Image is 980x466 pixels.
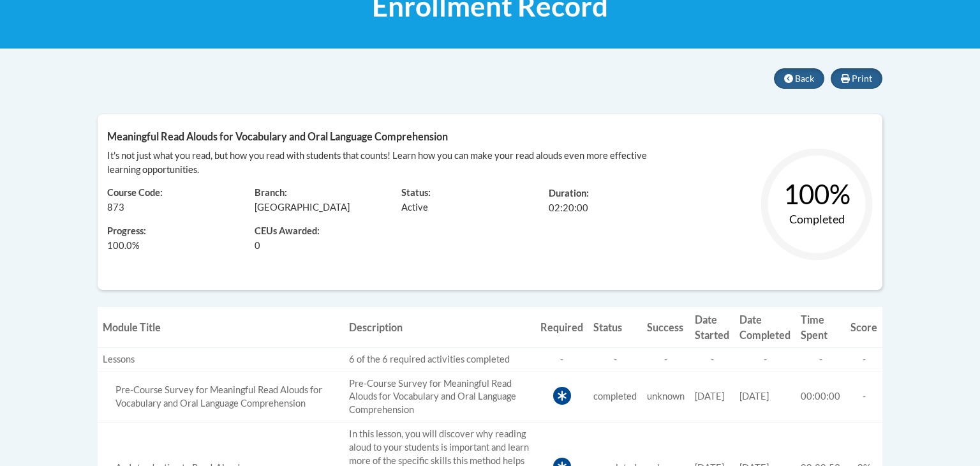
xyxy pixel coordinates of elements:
span: 02:20:00 [549,202,588,213]
th: Date Started [690,307,734,347]
span: Back [795,73,814,84]
span: [GEOGRAPHIC_DATA] [255,202,350,213]
div: Pre-Course Survey for Meaningful Read Alouds for Vocabulary and Oral Language Comprehension [103,384,339,410]
span: Print [852,73,872,84]
td: - [690,347,734,372]
text: Completed [789,212,845,226]
td: - [642,347,690,372]
span: 100.0 [107,240,132,251]
td: - [734,347,796,372]
span: - [863,354,866,365]
span: [DATE] [739,391,769,402]
span: 0 [255,239,260,253]
text: 100% [783,178,850,210]
span: unknown [647,391,685,402]
div: Lessons [103,353,339,366]
span: % [107,239,140,253]
th: Description [344,307,535,347]
td: - [535,347,588,372]
td: - [588,347,642,372]
td: Pre-Course Survey for Meaningful Read Alouds for Vocabulary and Oral Language Comprehension [344,372,535,423]
div: 6 of the 6 required activities completed [349,353,530,366]
span: Status: [401,187,431,198]
span: Progress: [107,225,146,236]
th: Score [845,307,882,347]
span: Duration: [549,188,589,199]
span: - [863,391,866,402]
td: - [796,347,845,372]
th: Date Completed [734,307,796,347]
th: Status [588,307,642,347]
span: Branch: [255,187,287,198]
button: Print [831,68,882,89]
span: Meaningful Read Alouds for Vocabulary and Oral Language Comprehension [107,130,448,142]
span: [DATE] [695,391,724,402]
span: 873 [107,202,124,213]
span: It's not just what you read, but how you read with students that counts! Learn how you can make y... [107,150,647,175]
span: Course Code: [107,187,163,198]
span: CEUs Awarded: [255,225,383,239]
span: 00:00:00 [801,391,840,402]
th: Success [642,307,690,347]
th: Required [535,307,588,347]
th: Module Title [98,307,344,347]
span: Active [401,202,428,213]
button: Back [774,68,824,89]
span: completed [593,391,637,402]
th: Time Spent [796,307,845,347]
